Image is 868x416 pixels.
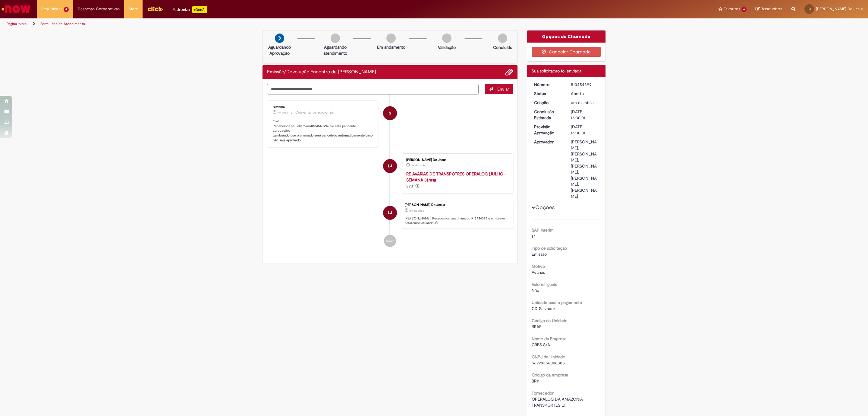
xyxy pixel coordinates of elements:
span: LJ [388,159,392,173]
small: Comentários adicionais [295,110,334,115]
span: Emissão [532,251,547,257]
span: [PERSON_NAME] De Jesus [816,6,863,11]
p: Aguardando atendimento [321,44,350,56]
span: Enviar [497,86,509,92]
li: Lucas Dos Santos De Jesus [267,200,513,229]
dt: Previsão Aprovação [530,124,567,136]
span: um dia atrás [409,209,424,213]
span: um dia atrás [411,164,425,167]
img: img-circle-grey.png [386,34,396,43]
dt: Aprovador [530,139,567,145]
time: 28/08/2025 15:30:13 [277,111,288,114]
textarea: Digite sua mensagem aqui... [267,84,479,94]
span: 4 [64,7,69,12]
div: [PERSON_NAME] De Jesus [406,158,507,162]
span: Despesas Corporativas [78,6,120,12]
div: System [383,106,397,120]
dt: Número [530,82,567,88]
b: Valores Iguais [532,282,557,287]
a: RE AVARIAS DE TRANSPOTRES OPERALOG (JULHO - SEMANA 3).msg [406,171,506,183]
img: ServiceNow [1,3,32,15]
img: img-circle-grey.png [442,34,451,43]
span: Não [532,288,539,293]
div: Lucas Dos Santos De Jesus [383,159,397,173]
ul: Trilhas de página [5,18,574,30]
p: Validação [438,44,456,50]
b: Lembrando que o chamado será cancelado automaticamente caso não seja aprovado. [273,133,374,142]
p: Em andamento [377,44,405,50]
b: Tipo de solicitação [532,245,567,251]
span: BRAR [532,324,542,329]
button: Adicionar anexos [505,68,513,76]
a: Formulário de Atendimento [40,21,85,26]
div: [PERSON_NAME], [PERSON_NAME], [PERSON_NAME], [PERSON_NAME], [PERSON_NAME] [571,139,599,199]
img: img-circle-grey.png [331,34,340,43]
span: Rascunhos [761,6,782,12]
span: LJ [808,7,811,11]
span: 6 [741,7,747,12]
span: Sua solicitação foi enviada [532,68,581,74]
button: Enviar [485,84,513,94]
b: Código da empresa [532,372,568,378]
ul: Histórico de tíquete [267,94,513,253]
span: More [129,6,138,12]
span: OPERALOG DA AMAZONIA TRANSPORTES LT [532,396,584,408]
span: Avarias [532,270,545,275]
img: img-circle-grey.png [498,34,507,43]
div: 27/08/2025 23:07:59 [571,100,599,106]
b: SAP Interim [532,227,554,233]
img: click_logo_yellow_360x200.png [147,4,163,13]
span: Requisições [41,6,62,12]
b: CNPJ da Unidade [532,354,565,360]
div: Sistema [273,105,373,109]
dt: Status [530,91,567,97]
b: Fornecedor [532,390,554,396]
img: arrow-next.png [275,34,284,43]
span: 56228356008388 [532,360,565,366]
span: S [389,106,391,120]
div: Lucas Dos Santos De Jesus [383,206,397,220]
p: Aguardando Aprovação [265,44,294,56]
div: Opções do Chamado [527,30,606,43]
span: BR11 [532,378,539,384]
b: Unidade para o pagamento [532,300,582,305]
time: 27/08/2025 23:03:17 [411,164,425,167]
div: [DATE] 16:30:01 [571,124,599,136]
button: Cancelar Chamado [532,47,601,57]
b: R13454399 [311,124,327,128]
p: Concluído [493,44,512,50]
div: Padroniza [172,6,207,13]
a: Rascunhos [756,6,782,12]
h2: Emissão/Devolução Encontro de Contas Fornecedor Histórico de tíquete [267,69,376,75]
p: Olá! Recebemos seu chamado e ele esta pendente aprovação. [273,119,373,143]
div: 293 KB [406,171,507,189]
span: CRBS S/A [532,342,550,347]
a: Página inicial [7,21,27,26]
time: 27/08/2025 23:07:59 [571,100,593,105]
span: Favoritos [724,6,740,12]
b: Motivo [532,264,545,269]
div: Aberto [571,91,599,97]
span: s4 [532,233,536,239]
p: +GenAi [192,6,207,13]
span: um dia atrás [571,100,593,105]
span: LJ [388,206,392,220]
b: Nome da Empresa [532,336,566,341]
dt: Criação [530,100,567,106]
div: R13454399 [571,82,599,88]
span: 19h atrás [277,111,288,114]
p: [PERSON_NAME]! Recebemos seu chamado R13454399 e em breve estaremos atuando. [405,216,510,226]
div: [PERSON_NAME] De Jesus [405,203,510,207]
time: 27/08/2025 23:07:59 [409,209,424,213]
div: [DATE] 16:30:01 [571,109,599,121]
dt: Conclusão Estimada [530,109,567,121]
span: CD Salvador [532,306,555,311]
b: Código da Unidade [532,318,568,323]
